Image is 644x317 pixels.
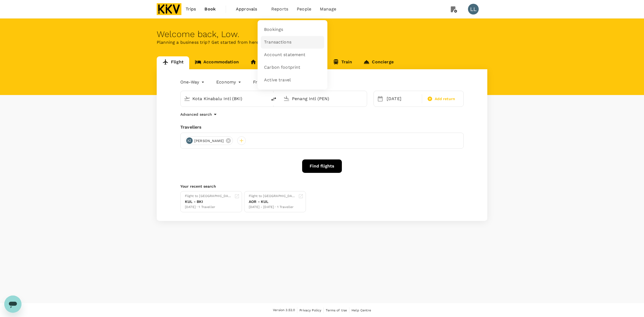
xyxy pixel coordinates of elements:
[264,77,291,83] span: Active travel
[216,78,242,86] div: Economy
[157,3,181,15] img: KKV Supply Chain Sdn Bhd
[261,36,324,49] a: Transactions
[253,79,315,85] button: Frequent flyer programme
[180,111,218,118] button: Advanced search
[180,112,212,117] p: Advanced search
[249,199,296,205] div: AOR - KUL
[236,6,263,12] span: Approvals
[185,205,232,210] div: [DATE] · 1 Traveller
[352,308,371,312] span: Help Centre
[271,6,288,12] span: Reports
[192,94,256,103] input: Depart from
[267,93,280,105] button: delete
[326,307,347,313] a: Terms of Use
[302,159,342,173] button: Find flights
[157,39,487,46] p: Planning a business trip? Get started from here.
[261,23,324,36] a: Bookings
[157,29,487,39] div: Welcome back , Low .
[435,96,455,102] span: Add return
[292,94,356,103] input: Going to
[273,308,295,313] span: Version 3.52.0
[261,49,324,61] a: Account statement
[363,98,364,99] button: Open
[185,136,233,145] div: XZ[PERSON_NAME]
[189,56,244,69] a: Accommodation
[326,308,347,312] span: Terms of Use
[180,184,464,189] p: Your recent search
[4,296,21,313] iframe: Button to launch messaging window
[299,308,321,312] span: Privacy Policy
[297,6,311,12] span: People
[468,4,479,14] div: LL
[320,6,336,12] span: Manage
[157,56,189,69] a: Flight
[253,79,309,85] p: Frequent flyer programme
[264,27,283,33] span: Bookings
[185,199,232,205] div: KUL - BKI
[352,307,371,313] a: Help Centre
[385,93,421,104] div: [DATE]
[186,137,193,144] div: XZ
[191,138,227,144] span: [PERSON_NAME]
[264,52,306,58] span: Account statement
[327,56,358,69] a: Train
[244,56,286,69] a: Long stay
[261,74,324,86] a: Active travel
[180,124,464,130] div: Travellers
[299,307,321,313] a: Privacy Policy
[264,39,291,45] span: Transactions
[185,194,232,199] div: Flight to [GEOGRAPHIC_DATA]
[358,56,399,69] a: Concierge
[204,6,216,12] span: Book
[186,6,196,12] span: Trips
[264,98,265,99] button: Open
[264,64,300,71] span: Carbon footprint
[180,78,206,86] div: One-Way
[249,194,296,199] div: Flight to [GEOGRAPHIC_DATA]
[261,61,324,74] a: Carbon footprint
[249,205,296,210] div: [DATE] - [DATE] · 1 Traveller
